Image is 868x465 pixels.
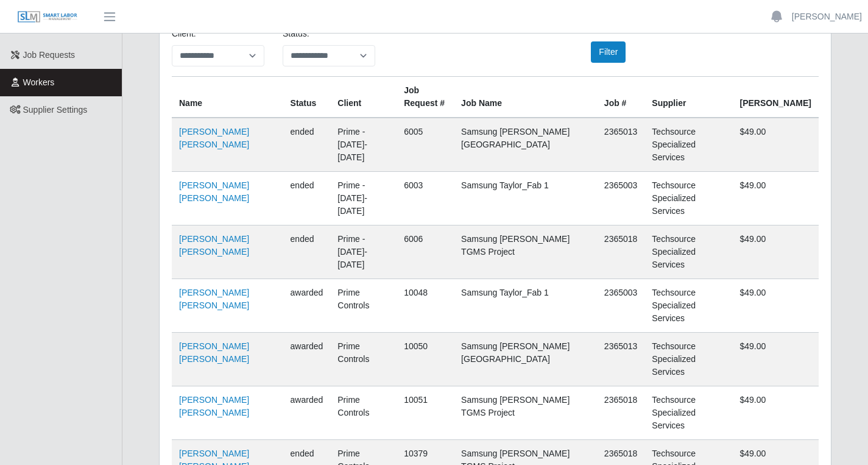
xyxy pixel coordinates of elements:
[644,225,732,279] td: Techsource Specialized Services
[330,386,397,440] td: Prime Controls
[733,333,819,386] td: $49.00
[454,279,597,333] td: Samsung Taylor_Fab 1
[454,118,597,172] td: Samsung [PERSON_NAME][GEOGRAPHIC_DATA]
[283,386,331,440] td: awarded
[454,172,597,225] td: Samsung Taylor_Fab 1
[792,10,862,23] a: [PERSON_NAME]
[172,27,196,40] label: Client:
[179,127,249,149] a: [PERSON_NAME] [PERSON_NAME]
[330,172,397,225] td: Prime - [DATE]-[DATE]
[179,395,249,417] a: [PERSON_NAME] [PERSON_NAME]
[733,225,819,279] td: $49.00
[397,386,454,440] td: 10051
[454,225,597,279] td: Samsung [PERSON_NAME] TGMS Project
[330,225,397,279] td: Prime - [DATE]-[DATE]
[591,41,626,63] button: Filter
[733,172,819,225] td: $49.00
[597,386,645,440] td: 2365018
[454,333,597,386] td: Samsung [PERSON_NAME][GEOGRAPHIC_DATA]
[283,333,331,386] td: awarded
[397,279,454,333] td: 10048
[454,77,597,118] th: Job Name
[644,333,732,386] td: Techsource Specialized Services
[397,172,454,225] td: 6003
[23,105,88,115] span: Supplier Settings
[283,27,309,40] label: Status:
[17,10,78,24] img: SLM Logo
[597,172,645,225] td: 2365003
[733,279,819,333] td: $49.00
[597,279,645,333] td: 2365003
[597,118,645,172] td: 2365013
[644,172,732,225] td: Techsource Specialized Services
[283,77,331,118] th: Status
[733,77,819,118] th: [PERSON_NAME]
[23,50,76,60] span: Job Requests
[597,225,645,279] td: 2365018
[283,225,331,279] td: ended
[179,288,249,310] a: [PERSON_NAME] [PERSON_NAME]
[330,77,397,118] th: Client
[733,386,819,440] td: $49.00
[454,386,597,440] td: Samsung [PERSON_NAME] TGMS Project
[172,77,283,118] th: Name
[644,118,732,172] td: Techsource Specialized Services
[397,225,454,279] td: 6006
[644,77,732,118] th: Supplier
[397,77,454,118] th: Job Request #
[397,333,454,386] td: 10050
[644,386,732,440] td: Techsource Specialized Services
[733,118,819,172] td: $49.00
[283,279,331,333] td: awarded
[644,279,732,333] td: Techsource Specialized Services
[330,279,397,333] td: Prime Controls
[179,234,249,257] a: [PERSON_NAME] [PERSON_NAME]
[330,118,397,172] td: Prime - [DATE]-[DATE]
[23,77,55,87] span: Workers
[597,77,645,118] th: Job #
[330,333,397,386] td: Prime Controls
[179,180,249,203] a: [PERSON_NAME] [PERSON_NAME]
[283,172,331,225] td: ended
[179,341,249,364] a: [PERSON_NAME] [PERSON_NAME]
[397,118,454,172] td: 6005
[597,333,645,386] td: 2365013
[283,118,331,172] td: ended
